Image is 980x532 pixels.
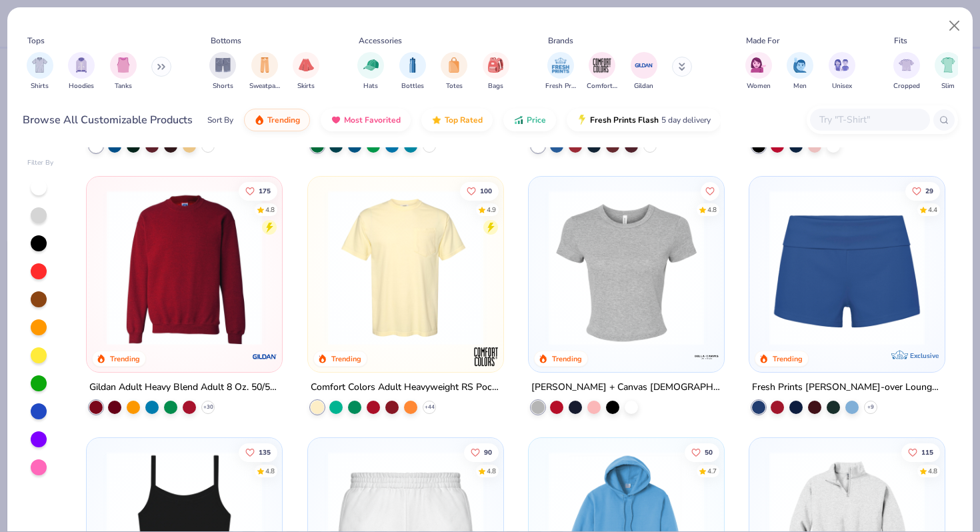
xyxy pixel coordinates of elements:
[787,52,813,91] div: filter for Men
[401,81,424,91] span: Bottles
[551,55,571,75] img: Fresh Prints Image
[344,115,401,125] span: Most Favorited
[27,52,53,91] button: filter button
[763,190,931,345] img: d60be0fe-5443-43a1-ac7f-73f8b6aa2e6e
[893,52,920,91] div: filter for Cropped
[488,81,503,91] span: Bags
[311,379,501,396] div: Comfort Colors Adult Heavyweight RS Pocket T-Shirt
[441,52,467,91] div: filter for Totes
[249,52,280,91] div: filter for Sweatpants
[259,187,271,194] span: 175
[707,205,717,215] div: 4.8
[363,81,378,91] span: Hats
[894,35,907,47] div: Fits
[74,57,89,73] img: Hoodies Image
[587,52,617,91] div: filter for Comfort Colors
[503,109,556,131] button: Price
[587,52,617,91] button: filter button
[488,57,503,73] img: Bags Image
[257,57,272,73] img: Sweatpants Image
[299,57,314,73] img: Skirts Image
[631,52,657,91] button: filter button
[631,52,657,91] div: filter for Gildan
[921,449,933,455] span: 115
[527,115,546,125] span: Price
[259,449,271,455] span: 135
[707,466,717,476] div: 4.7
[542,190,711,345] img: aa15adeb-cc10-480b-b531-6e6e449d5067
[818,112,921,127] input: Try "T-Shirt"
[249,81,280,91] span: Sweatpants
[209,52,236,91] button: filter button
[701,181,719,200] button: Like
[293,52,319,91] button: filter button
[905,181,940,200] button: Like
[645,142,655,150] span: + 11
[421,109,493,131] button: Top Rated
[405,57,420,73] img: Bottles Image
[545,52,576,91] div: filter for Fresh Prints
[431,115,442,125] img: TopRated.gif
[459,181,498,200] button: Like
[587,81,617,91] span: Comfort Colors
[483,449,491,455] span: 90
[357,52,384,91] button: filter button
[531,379,721,396] div: [PERSON_NAME] + Canvas [DEMOGRAPHIC_DATA]' Micro Ribbed Baby Tee
[793,81,807,91] span: Men
[751,57,766,73] img: Women Image
[942,13,967,39] button: Close
[205,142,211,150] span: + 9
[941,57,955,73] img: Slim Image
[910,351,939,360] span: Exclusive
[548,35,573,47] div: Brands
[834,57,849,73] img: Unisex Image
[634,81,653,91] span: Gildan
[893,52,920,91] button: filter button
[867,403,874,411] span: + 9
[321,109,411,131] button: Most Favorited
[213,81,233,91] span: Shorts
[483,52,509,91] button: filter button
[441,52,467,91] button: filter button
[68,52,95,91] button: filter button
[490,190,659,345] img: f2707318-0607-4e9d-8b72-fe22b32ef8d9
[935,52,961,91] button: filter button
[661,113,711,128] span: 5 day delivery
[399,52,426,91] div: filter for Bottles
[925,187,933,194] span: 29
[215,57,231,73] img: Shorts Image
[463,443,498,461] button: Like
[239,181,277,200] button: Like
[445,115,483,125] span: Top Rated
[89,379,279,396] div: Gildan Adult Heavy Blend Adult 8 Oz. 50/50 Fleece Crew
[27,35,45,47] div: Tops
[486,466,495,476] div: 4.8
[685,443,719,461] button: Like
[115,81,132,91] span: Tanks
[357,52,384,91] div: filter for Hats
[893,81,920,91] span: Cropped
[363,57,379,73] img: Hats Image
[752,379,942,396] div: Fresh Prints [PERSON_NAME]-over Lounge Shorts
[590,115,659,125] span: Fresh Prints Flash
[567,109,721,131] button: Fresh Prints Flash5 day delivery
[745,52,772,91] div: filter for Women
[331,115,341,125] img: most_fav.gif
[252,343,279,370] img: Gildan logo
[787,52,813,91] button: filter button
[592,55,612,75] img: Comfort Colors Image
[745,52,772,91] button: filter button
[27,52,53,91] div: filter for Shirts
[321,190,490,345] img: 284e3bdb-833f-4f21-a3b0-720291adcbd9
[634,55,654,75] img: Gildan Image
[479,187,491,194] span: 100
[747,81,771,91] span: Women
[265,466,275,476] div: 4.8
[68,52,95,91] div: filter for Hoodies
[265,205,275,215] div: 4.8
[829,52,855,91] div: filter for Unisex
[31,81,49,91] span: Shirts
[705,449,713,455] span: 50
[746,35,779,47] div: Made For
[207,114,233,126] div: Sort By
